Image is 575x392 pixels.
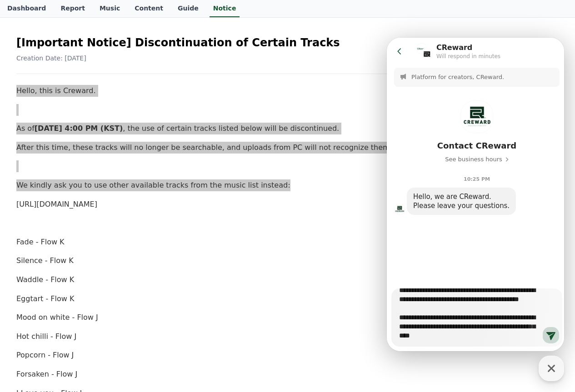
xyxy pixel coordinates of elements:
[16,255,559,267] p: Silence - Flow K
[16,85,559,97] p: Hello, this is Creward.
[16,236,559,248] p: Fade - Flow K
[16,368,559,380] p: Forsaken - Flow J
[35,124,123,133] strong: [DATE] 4:00 PM (KST)
[16,349,559,361] p: Popcorn - Flow J
[16,179,559,191] p: We kindly ask you to use other available tracks from the music list instead:
[16,55,86,62] span: Creation Date: [DATE]
[16,331,559,342] p: Hot chilli - Flow J
[16,200,97,208] a: [URL][DOMAIN_NAME]
[16,293,559,305] p: Eggtart - Flow K
[387,38,564,351] iframe: Channel chat
[16,35,559,50] h2: [Important Notice] Discontinuation of Certain Tracks
[16,142,559,154] p: After this time, these tracks will no longer be searchable, and uploads from PC will not recogniz...
[16,274,559,286] p: Waddle - Flow K
[16,312,559,323] p: Mood on white - Flow J
[16,123,559,134] p: As of , the use of certain tracks listed below will be discontinued.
